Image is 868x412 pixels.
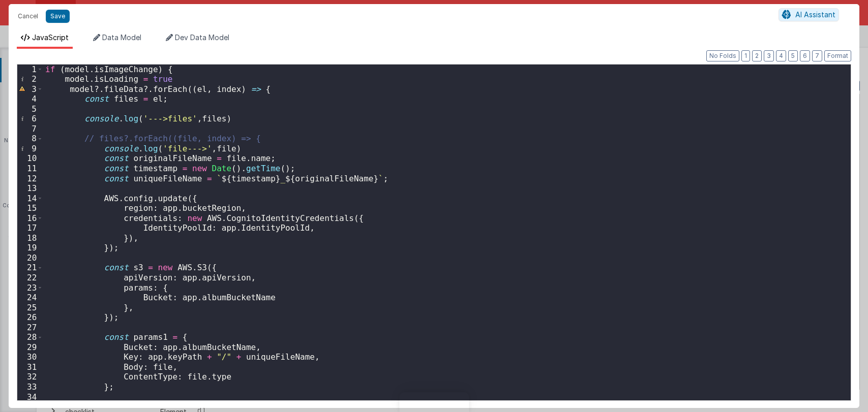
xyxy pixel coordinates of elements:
div: 13 [17,183,43,194]
div: 32 [17,372,43,382]
div: 15 [17,203,43,213]
div: 4 [17,94,43,104]
button: AI Assistant [779,8,839,21]
div: 24 [17,293,43,303]
button: 6 [800,50,810,61]
div: 21 [17,263,43,273]
span: Data Model [102,33,141,42]
div: 6 [17,114,43,124]
div: 22 [17,273,43,283]
span: Dev Data Model [175,33,229,42]
div: 34 [17,392,43,402]
div: 7 [17,124,43,134]
div: 10 [17,153,43,164]
div: 5 [17,104,43,114]
button: 2 [752,50,762,61]
div: 29 [17,342,43,353]
button: 4 [776,50,786,61]
div: 1 [17,65,43,75]
div: 12 [17,174,43,184]
div: 31 [17,362,43,372]
button: Save [46,10,70,23]
div: 23 [17,283,43,293]
div: 26 [17,312,43,323]
button: Format [824,50,851,61]
div: 25 [17,303,43,313]
div: 17 [17,223,43,233]
span: AI Assistant [795,10,835,19]
button: 5 [788,50,798,61]
button: No Folds [706,50,739,61]
div: 28 [17,332,43,342]
div: 33 [17,382,43,392]
button: Cancel [13,9,43,23]
div: 9 [17,144,43,154]
div: 8 [17,134,43,144]
button: 3 [764,50,774,61]
button: 7 [812,50,822,61]
div: 14 [17,194,43,204]
button: 1 [741,50,750,61]
div: 27 [17,323,43,333]
div: 30 [17,352,43,362]
div: 16 [17,213,43,224]
span: JavaScript [32,33,69,42]
div: 19 [17,243,43,253]
div: 20 [17,253,43,263]
div: 18 [17,233,43,243]
div: 3 [17,84,43,94]
div: 11 [17,164,43,174]
div: 2 [17,74,43,84]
